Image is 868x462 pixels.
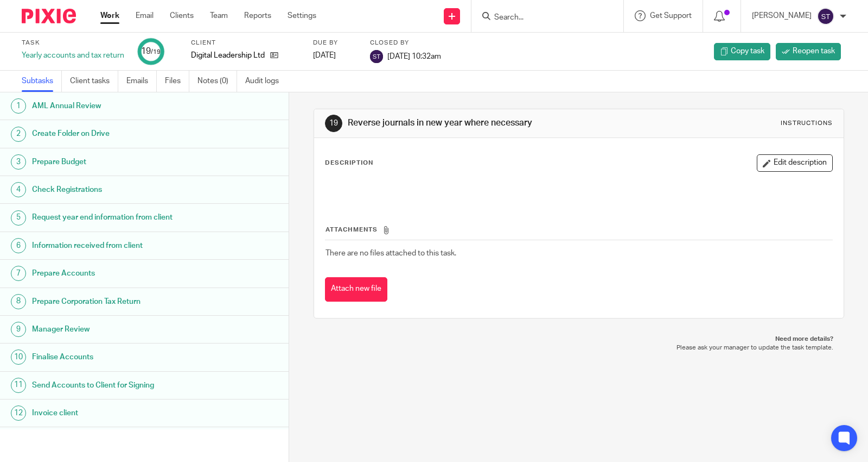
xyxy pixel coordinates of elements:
[32,294,196,310] h1: Prepare Corporation Tax Return
[387,52,441,60] span: [DATE] 10:32am
[22,50,124,61] div: Yearly accounts and tax return
[210,10,228,21] a: Team
[11,266,26,281] div: 7
[348,117,602,129] h1: Reverse journals in new year where necessary
[714,43,770,60] a: Copy task
[325,227,378,233] span: Attachments
[11,294,26,309] div: 8
[313,50,356,61] div: [DATE]
[32,321,196,338] h1: Manager Review
[191,50,265,61] p: Digital Leadership Ltd
[32,126,196,142] h1: Create Folder on Drive
[288,10,316,21] a: Settings
[141,45,161,58] div: 19
[11,405,26,421] div: 12
[32,349,196,365] h1: Finalise Accounts
[32,405,196,421] h1: Invoice client
[165,71,189,92] a: Files
[32,182,196,198] h1: Check Registrations
[313,39,356,47] label: Due by
[731,46,764,57] span: Copy task
[11,349,26,365] div: 10
[370,39,441,47] label: Closed by
[325,115,342,132] div: 19
[136,10,154,21] a: Email
[325,249,456,257] span: There are no files attached to this task.
[817,8,834,25] img: svg%3E
[493,13,591,23] input: Search
[22,39,124,47] label: Task
[324,335,833,344] p: Need more details?
[757,154,833,172] button: Edit description
[170,10,194,21] a: Clients
[752,10,812,21] p: [PERSON_NAME]
[781,119,833,128] div: Instructions
[325,277,387,302] button: Attach new file
[22,9,76,23] img: Pixie
[32,265,196,282] h1: Prepare Accounts
[11,210,26,226] div: 5
[191,39,299,47] label: Client
[32,209,196,226] h1: Request year end information from client
[324,344,833,352] p: Please ask your manager to update the task template.
[11,98,26,114] div: 1
[245,71,287,92] a: Audit logs
[32,98,196,114] h1: AML Annual Review
[32,238,196,254] h1: Information received from client
[22,71,62,92] a: Subtasks
[197,71,237,92] a: Notes (0)
[11,238,26,253] div: 6
[126,71,157,92] a: Emails
[151,49,161,55] small: /19
[793,46,835,57] span: Reopen task
[370,50,383,63] img: svg%3E
[11,322,26,337] div: 9
[650,12,692,20] span: Get Support
[11,378,26,393] div: 11
[776,43,841,60] a: Reopen task
[244,10,271,21] a: Reports
[11,127,26,142] div: 2
[32,377,196,394] h1: Send Accounts to Client for Signing
[325,159,373,167] p: Description
[11,182,26,197] div: 4
[32,154,196,170] h1: Prepare Budget
[11,154,26,170] div: 3
[70,71,118,92] a: Client tasks
[100,10,119,21] a: Work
